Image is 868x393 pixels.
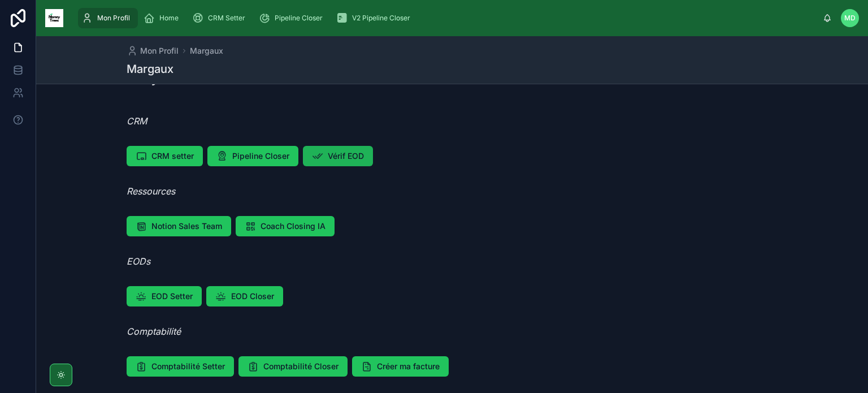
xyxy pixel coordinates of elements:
[208,14,245,23] span: CRM Setter
[236,216,335,236] button: Coach Closing IA
[303,146,373,166] button: Vérif EOD
[261,221,325,232] span: Coach Closing IA
[127,286,202,306] button: EOD Setter
[127,185,175,197] em: Ressources
[844,14,856,23] span: MD
[207,146,298,166] button: Pipeline Closer
[377,361,440,372] span: Créer ma facture
[206,286,283,306] button: EOD Closer
[328,150,364,162] span: Vérif EOD
[140,45,179,57] span: Mon Profil
[189,8,253,28] a: CRM Setter
[127,326,181,337] em: Comptabilité
[140,8,186,28] a: Home
[151,291,193,302] span: EOD Setter
[127,61,173,77] h1: Margaux
[45,9,63,27] img: App logo
[352,356,449,377] button: Créer ma facture
[190,45,223,57] a: Margaux
[127,356,234,377] button: Comptabilité Setter
[275,14,323,23] span: Pipeline Closer
[151,150,194,162] span: CRM setter
[352,14,410,23] span: V2 Pipeline Closer
[127,256,150,267] em: EODs
[263,361,338,372] span: Comptabilité Closer
[127,45,179,57] a: Mon Profil
[151,361,225,372] span: Comptabilité Setter
[159,14,179,23] span: Home
[231,291,274,302] span: EOD Closer
[238,356,348,377] button: Comptabilité Closer
[232,150,289,162] span: Pipeline Closer
[255,8,331,28] a: Pipeline Closer
[97,14,130,23] span: Mon Profil
[151,221,222,232] span: Notion Sales Team
[127,115,147,127] em: CRM
[127,216,231,236] button: Notion Sales Team
[72,6,823,31] div: scrollable content
[333,8,418,28] a: V2 Pipeline Closer
[127,146,203,166] button: CRM setter
[78,8,138,28] a: Mon Profil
